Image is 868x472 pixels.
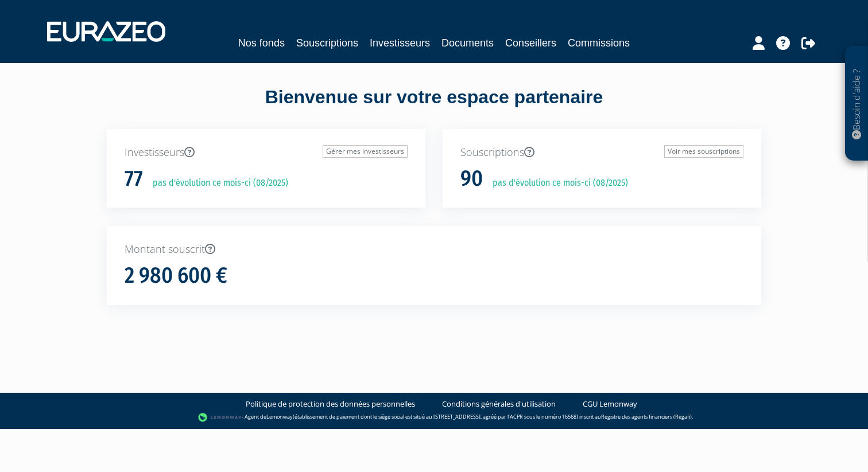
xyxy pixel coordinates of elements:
div: - Agent de (établissement de paiement dont le siège social est situé au [STREET_ADDRESS], agréé p... [11,412,857,423]
a: Documents [441,35,494,51]
h1: 90 [460,167,483,191]
h1: 77 [125,167,143,191]
a: Investisseurs [370,35,430,51]
a: Conditions générales d'utilisation [442,399,556,409]
a: Souscriptions [296,35,358,51]
a: Conseillers [505,35,556,51]
img: 1732889491-logotype_eurazeo_blanc_rvb.png [47,21,165,42]
a: Nos fonds [238,35,285,51]
p: pas d'évolution ce mois-ci (08/2025) [485,177,628,190]
a: Voir mes souscriptions [664,145,743,158]
a: CGU Lemonway [583,399,637,409]
p: Besoin d'aide ? [850,52,863,155]
a: Politique de protection des données personnelles [246,399,415,409]
a: Commissions [568,35,630,51]
h1: 2 980 600 € [125,264,227,288]
p: Investisseurs [125,145,408,160]
p: Montant souscrit [125,242,743,257]
p: Souscriptions [460,145,743,160]
p: pas d'évolution ce mois-ci (08/2025) [145,177,288,190]
a: Lemonway [266,413,293,420]
img: logo-lemonway.png [198,412,242,423]
div: Bienvenue sur votre espace partenaire [98,84,770,129]
a: Registre des agents financiers (Regafi) [601,413,692,420]
a: Gérer mes investisseurs [323,145,408,158]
